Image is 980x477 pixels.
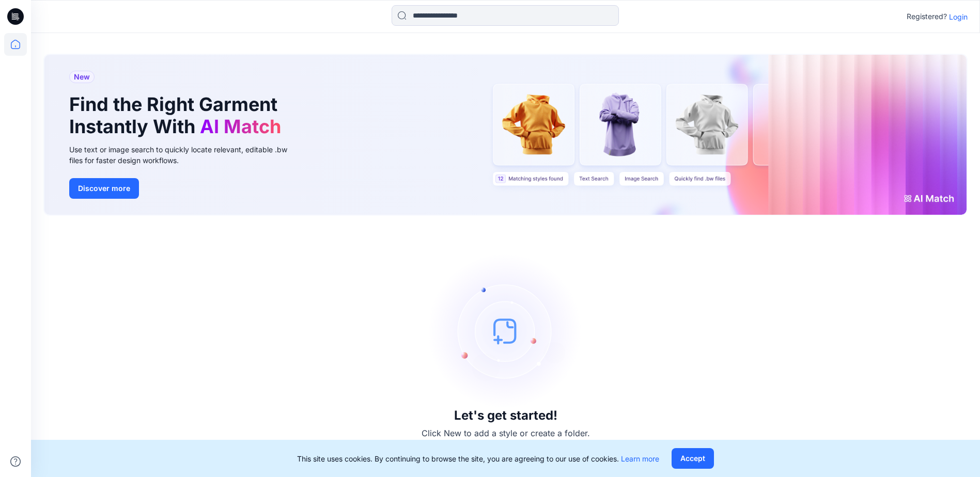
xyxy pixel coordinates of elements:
p: This site uses cookies. By continuing to browse the site, you are agreeing to our use of cookies. [297,453,659,464]
h3: Let's get started! [454,408,557,423]
p: Click New to add a style or create a folder. [422,427,590,439]
button: Accept [672,448,714,469]
h1: Find the Right Garment Instantly With [69,93,286,138]
a: Learn more [621,454,659,463]
img: empty-state-image.svg [428,253,583,408]
span: New [74,71,90,83]
p: Registered? [907,10,947,23]
p: Login [949,11,968,22]
div: Use text or image search to quickly locate relevant, editable .bw files for faster design workflows. [69,144,302,166]
button: Discover more [69,178,139,199]
span: AI Match [200,115,281,138]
